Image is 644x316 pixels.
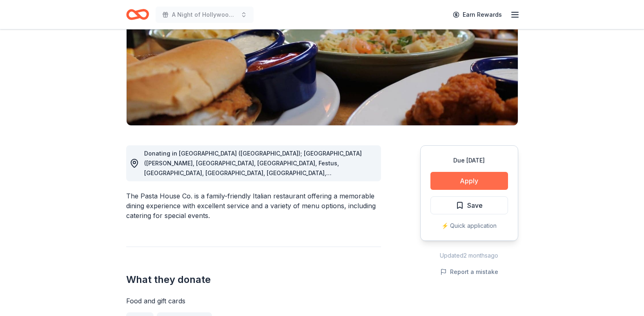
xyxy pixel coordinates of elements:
div: Updated 2 months ago [420,251,518,260]
div: The Pasta House Co. is a family-friendly Italian restaurant offering a memorable dining experienc... [126,191,381,220]
a: Earn Rewards [448,7,507,22]
span: A Night of Hollywood Glamour [172,10,237,20]
div: Due [DATE] [430,156,508,165]
h2: What they donate [126,273,381,286]
span: Donating in [GEOGRAPHIC_DATA] ([GEOGRAPHIC_DATA]); [GEOGRAPHIC_DATA] ([PERSON_NAME], [GEOGRAPHIC_... [144,150,373,186]
span: Save [467,200,483,211]
div: Food and gift cards [126,296,381,306]
button: A Night of Hollywood Glamour [156,7,254,23]
a: Home [126,5,149,24]
button: Apply [430,172,508,190]
div: ⚡️ Quick application [430,221,508,231]
button: Report a mistake [440,267,498,277]
button: Save [430,196,508,214]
